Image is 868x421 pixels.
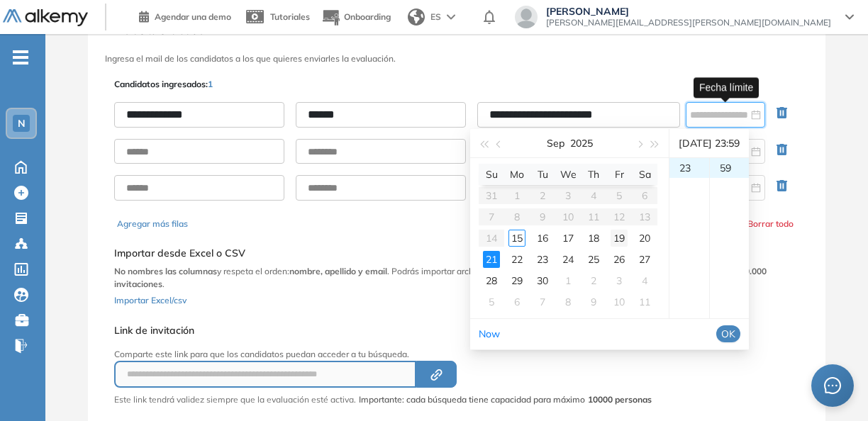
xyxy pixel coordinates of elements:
div: 18 [585,230,602,247]
a: Agendar una demo [139,7,231,24]
td: 2025-09-19 [606,228,632,249]
div: 15 [508,230,525,247]
div: 22 [508,251,525,268]
button: Borrar todo [747,218,794,230]
td: 2025-10-03 [606,270,632,291]
b: No nombres las columnas [114,266,217,276]
div: [DATE] 23:59 [675,129,743,157]
button: Onboarding [321,2,391,33]
td: 2025-09-22 [504,249,530,270]
td: 2025-10-08 [555,291,581,313]
div: 29 [508,272,525,289]
th: Sa [632,164,657,185]
b: nombre, apellido y email [289,266,387,276]
button: Sep [547,129,564,157]
div: 23 [534,251,551,268]
div: 6 [508,293,525,310]
div: 3 [611,272,628,289]
div: 20 [636,230,653,247]
h3: Ingresa el mail de los candidatos a los que quieres enviarles la evaluación. [105,54,808,64]
strong: 10000 personas [588,394,652,405]
button: OK [716,325,740,342]
td: 2025-10-05 [479,291,504,313]
td: 2025-09-15 [504,228,530,249]
p: Comparte este link para que los candidatos puedan acceder a tu búsqueda. [114,348,652,361]
div: Fecha límite [694,77,759,98]
a: Now [479,327,500,340]
div: 30 [534,272,551,289]
div: 16 [534,230,551,247]
button: Importar Excel/csv [114,291,187,308]
span: N [18,118,26,129]
td: 2025-10-01 [555,270,581,291]
td: 2025-09-25 [581,249,606,270]
p: Este link tendrá validez siempre que la evaluación esté activa. [114,393,356,406]
div: 17 [560,230,577,247]
div: 8 [560,293,577,310]
p: y respeta el orden: . Podrás importar archivos de . Cada evaluación tiene un . [114,265,799,291]
div: 26 [611,251,628,268]
td: 2025-09-21 [479,249,504,270]
div: 59 [710,158,749,178]
div: 11 [636,293,653,310]
img: arrow [447,14,455,20]
span: Tutoriales [270,11,310,22]
h5: Link de invitación [114,325,652,337]
div: 27 [636,251,653,268]
td: 2025-10-06 [504,291,530,313]
td: 2025-09-23 [530,249,555,270]
th: Su [479,164,504,185]
span: Agendar una demo [155,11,231,22]
button: Agregar más filas [117,218,188,230]
td: 2025-09-24 [555,249,581,270]
span: OK [721,326,735,342]
h5: Importar desde Excel o CSV [114,247,799,259]
div: 2 [585,272,602,289]
th: Th [581,164,606,185]
span: Importar Excel/csv [114,295,187,305]
td: 2025-09-26 [606,249,632,270]
td: 2025-09-16 [530,228,555,249]
td: 2025-09-30 [530,270,555,291]
div: 21 [483,251,500,268]
td: 2025-10-11 [632,291,657,313]
th: Mo [504,164,530,185]
button: 2025 [570,129,593,157]
td: 2025-09-28 [479,270,504,291]
td: 2025-10-07 [530,291,555,313]
img: world [408,9,425,26]
i: - [13,56,28,59]
div: 23 [669,158,709,178]
div: 4 [636,272,653,289]
span: Onboarding [344,11,391,22]
td: 2025-10-09 [581,291,606,313]
div: 1 [560,272,577,289]
img: Logo [3,9,88,27]
td: 2025-09-29 [504,270,530,291]
span: ES [430,11,441,23]
div: 10 [611,293,628,310]
p: Candidatos ingresados: [114,78,213,91]
span: message [824,377,842,395]
td: 2025-09-27 [632,249,657,270]
b: límite de 10.000 invitaciones [114,266,767,289]
div: 9 [585,293,602,310]
span: Importante: cada búsqueda tiene capacidad para máximo [359,393,652,406]
div: 7 [534,293,551,310]
th: Tu [530,164,555,185]
span: [PERSON_NAME][EMAIL_ADDRESS][PERSON_NAME][DOMAIN_NAME] [546,17,831,28]
th: Fr [606,164,632,185]
span: [PERSON_NAME] [546,6,831,17]
td: 2025-10-04 [632,270,657,291]
h3: Envío de tu evaluación [105,25,808,37]
td: 2025-09-17 [555,228,581,249]
div: 19 [611,230,628,247]
div: 28 [483,272,500,289]
div: 25 [585,251,602,268]
td: 2025-10-10 [606,291,632,313]
th: We [555,164,581,185]
div: 24 [560,251,577,268]
td: 2025-09-18 [581,228,606,249]
td: 2025-09-20 [632,228,657,249]
td: 2025-10-02 [581,270,606,291]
